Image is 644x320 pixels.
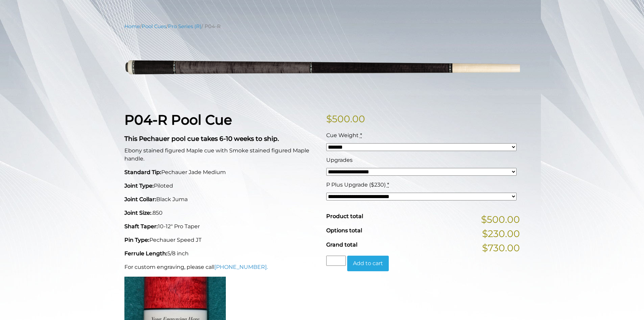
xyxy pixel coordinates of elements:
[124,236,318,244] p: Pechauer Speed JT
[214,264,268,270] a: [PHONE_NUMBER].
[124,183,154,189] strong: Joint Type:
[124,196,156,202] strong: Joint Collar:
[482,241,520,255] span: $730.00
[347,256,389,271] button: Add to cart
[326,132,359,138] span: Cue Weight
[124,147,318,163] p: Ebony stained figured Maple cue with Smoke stained figured Maple handle.
[124,168,318,176] p: Pechauer Jade Medium
[124,210,151,216] strong: Joint Size:
[142,23,166,29] a: Pool Cues
[124,23,520,30] nav: Breadcrumb
[326,182,386,188] span: P Plus Upgrade ($230)
[124,250,167,257] strong: Ferrule Length:
[124,23,140,29] a: Home
[124,35,520,101] img: P04-N.png
[387,182,389,188] abbr: required
[168,23,201,29] a: Pro Series (R)
[326,113,332,125] span: $
[326,241,357,248] span: Grand total
[124,250,318,258] p: 5/8 inch
[124,223,158,230] strong: Shaft Taper:
[326,256,346,266] input: Product quantity
[326,157,353,163] span: Upgrades
[124,195,318,204] p: Black Juma
[124,182,318,190] p: Piloted
[326,113,365,125] bdi: 500.00
[124,169,161,175] strong: Standard Tip:
[124,263,318,271] p: For custom engraving, please call
[124,209,318,217] p: .850
[124,222,318,231] p: 10-12" Pro Taper
[482,227,520,241] span: $230.00
[326,227,362,234] span: Options total
[326,213,363,219] span: Product total
[124,135,279,143] strong: This Pechauer pool cue takes 6-10 weeks to ship.
[124,237,149,243] strong: Pin Type:
[360,132,362,138] abbr: required
[481,212,520,227] span: $500.00
[124,111,232,128] strong: P04-R Pool Cue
